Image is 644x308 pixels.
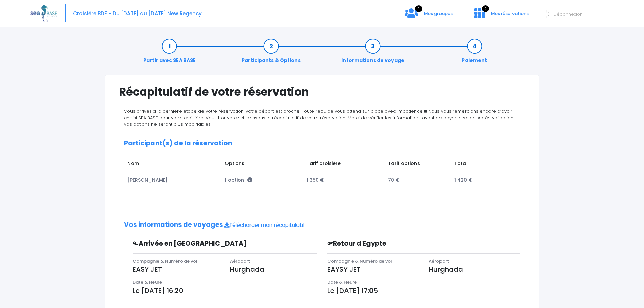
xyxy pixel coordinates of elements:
[553,11,583,17] span: Déconnexion
[424,10,453,17] span: Mes groupes
[225,176,252,183] span: 1 option
[238,43,304,64] a: Participants & Options
[124,173,222,187] td: [PERSON_NAME]
[399,13,458,19] a: 1 Mes groupes
[222,157,303,173] td: Options
[458,43,491,64] a: Paiement
[133,264,220,275] p: EASY JET
[124,221,520,229] h2: Vos informations de voyages
[451,157,514,173] td: Total
[415,5,422,12] span: 1
[73,10,202,17] span: Croisière BDE - Du [DATE] au [DATE] New Regency
[385,173,451,187] td: 70 €
[451,173,514,187] td: 1 420 €
[124,140,520,147] h2: Participant(s) de la réservation
[119,85,525,98] h1: Récapitulatif de votre réservation
[224,221,305,229] a: Télécharger mon récapitulatif
[303,173,385,187] td: 1 350 €
[429,258,449,264] span: Aéroport
[133,286,317,296] p: Le [DATE] 16:20
[124,108,514,127] span: Vous arrivez à la dernière étape de votre réservation, votre départ est proche. Toute l’équipe vo...
[327,286,520,296] p: Le [DATE] 17:05
[230,258,250,264] span: Aéroport
[133,279,162,285] span: Date & Heure
[482,5,489,12] span: 2
[327,258,392,264] span: Compagnie & Numéro de vol
[338,43,408,64] a: Informations de voyage
[385,157,451,173] td: Tarif options
[429,264,520,275] p: Hurghada
[303,157,385,173] td: Tarif croisière
[230,264,317,275] p: Hurghada
[491,10,529,17] span: Mes réservations
[140,43,199,64] a: Partir avec SEA BASE
[124,157,222,173] td: Nom
[327,264,419,275] p: EAYSY JET
[322,240,474,248] h3: Retour d'Egypte
[127,240,273,248] h3: Arrivée en [GEOGRAPHIC_DATA]
[327,279,357,285] span: Date & Heure
[469,13,533,19] a: 2 Mes réservations
[133,258,197,264] span: Compagnie & Numéro de vol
